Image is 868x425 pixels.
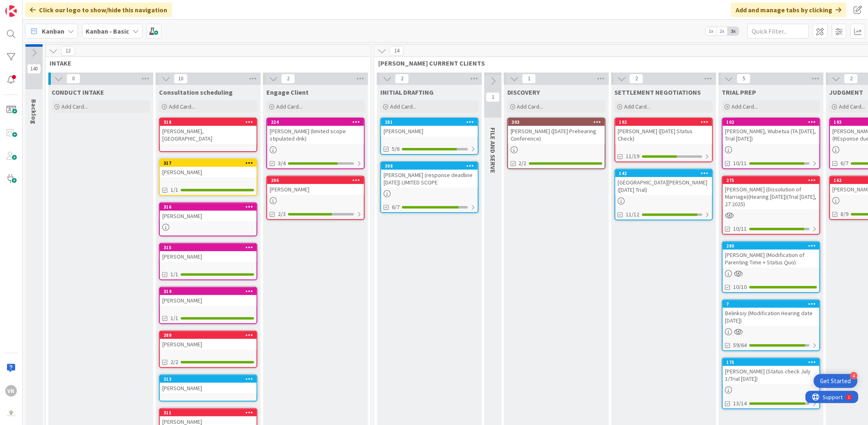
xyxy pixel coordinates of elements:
div: VR [5,385,17,397]
span: 2x [717,27,728,35]
div: 314[PERSON_NAME] [160,288,257,306]
span: 0 [66,74,80,84]
span: Support [17,1,37,11]
div: 318 [160,118,257,126]
span: Consultation scheduling [159,88,233,96]
div: [PERSON_NAME] [160,211,257,221]
span: 11/19 [626,152,640,161]
span: 10/11 [734,225,747,233]
a: 224[PERSON_NAME] (limited scope stipulated dnk)3/4 [266,118,365,169]
div: [PERSON_NAME], Wubetua (TA [DATE], Trial [DATE]) [723,126,820,144]
div: 142 [616,170,712,177]
span: 59/64 [734,341,747,350]
a: 296[PERSON_NAME]2/3 [266,176,365,220]
div: 192[PERSON_NAME] ([DATE] Status Check) [616,118,712,144]
div: 313 [160,375,257,383]
span: 12 [61,46,75,56]
span: 1/1 [170,270,178,279]
span: 6/7 [392,203,400,211]
div: 192 [616,118,712,126]
a: 317[PERSON_NAME]1/1 [159,159,257,196]
a: 280[PERSON_NAME] (Modification of Parenting Time + Status Quo)10/10 [722,241,820,293]
span: 1/1 [170,314,178,323]
div: 313[PERSON_NAME] [160,375,257,393]
span: INITIAL DRAFTING [380,88,434,96]
span: 5/6 [392,145,400,153]
div: [PERSON_NAME] [267,184,364,195]
a: 7Belinksiy (Modification Hearing date [DATE])59/64 [722,300,820,351]
div: 280 [723,242,820,250]
span: Add Card... [390,103,416,110]
div: 317 [164,160,257,166]
div: 316[PERSON_NAME] [160,203,257,221]
span: 2 [395,74,409,84]
a: 308[PERSON_NAME] (response deadline [DATE]) LIMITED SCOPE6/7 [380,161,479,213]
div: 296[PERSON_NAME] [267,177,364,195]
div: [PERSON_NAME] (Status check July 1/Trial [DATE]) [723,366,820,384]
div: 142[GEOGRAPHIC_DATA][PERSON_NAME] ([DATE] Trial) [616,170,712,195]
div: 281 [381,118,478,126]
a: 281[PERSON_NAME]5/6 [380,118,479,155]
div: Open Get Started checklist, remaining modules: 4 [814,374,858,388]
div: Get Started [820,377,851,385]
span: 2 [629,74,643,84]
div: 175 [727,359,820,365]
div: 308 [385,163,478,169]
div: 192 [619,119,712,125]
span: 5 [737,74,751,84]
div: [PERSON_NAME] (Dissolution of Marriage)(Hearing [DATE])(Trial [DATE], 27 2025) [723,184,820,209]
span: TRIAL PREP [722,88,757,96]
div: 311 [164,410,257,416]
span: CONDUCT INTAKE [52,88,104,96]
div: 313 [164,376,257,382]
div: 303 [512,119,605,125]
div: 289 [160,332,257,339]
div: 224 [271,119,364,125]
div: 275 [727,177,820,183]
div: Click our logo to show/hide this navigation [25,2,172,17]
span: 8/9 [841,210,849,218]
span: 2/2 [170,358,178,366]
span: 11/12 [626,210,640,219]
span: Engage Client [266,88,309,96]
div: 311 [160,409,257,416]
a: 315[PERSON_NAME]1/1 [159,243,257,280]
div: 318 [164,119,257,125]
div: [PERSON_NAME] [160,167,257,177]
a: 275[PERSON_NAME] (Dissolution of Marriage)(Hearing [DATE])(Trial [DATE], 27 2025)10/11 [722,176,820,235]
div: [PERSON_NAME], [GEOGRAPHIC_DATA] [160,126,257,144]
span: FILE AND SERVE [489,127,497,173]
span: Add Card... [732,103,758,110]
span: Add Card... [517,103,543,110]
div: [PERSON_NAME] ([DATE] Status Check) [616,126,712,144]
div: 296 [271,177,364,183]
span: Add Card... [625,103,651,110]
span: 2/3 [278,210,286,218]
div: [PERSON_NAME] [160,295,257,306]
span: 13/14 [734,399,747,408]
span: 10/10 [734,283,747,291]
a: 102[PERSON_NAME], Wubetua (TA [DATE], Trial [DATE])10/11 [722,118,820,169]
a: 316[PERSON_NAME] [159,202,257,236]
div: 7 [727,301,820,307]
span: Kanban [42,26,64,36]
span: Add Card... [839,103,866,110]
div: 281[PERSON_NAME] [381,118,478,136]
span: Add Card... [276,103,302,110]
span: 140 [27,64,41,74]
div: [PERSON_NAME] [160,251,257,262]
div: [PERSON_NAME] [381,126,478,136]
div: 317 [160,159,257,167]
div: [GEOGRAPHIC_DATA][PERSON_NAME] ([DATE] Trial) [616,177,712,195]
a: 303[PERSON_NAME] ([DATE] Prehearing Conference)2/2 [507,118,606,169]
div: [PERSON_NAME] [160,339,257,350]
span: INTAKE [50,59,361,67]
div: 4 [850,372,858,380]
div: [PERSON_NAME] (limited scope stipulated dnk) [267,126,364,144]
div: 303[PERSON_NAME] ([DATE] Prehearing Conference) [508,118,605,144]
div: 281 [385,119,478,125]
span: SETTLEMENT NEGOTIATIONS [615,88,701,96]
div: 102 [727,119,820,125]
span: 10/11 [734,159,747,168]
a: 289[PERSON_NAME]2/2 [159,331,257,368]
